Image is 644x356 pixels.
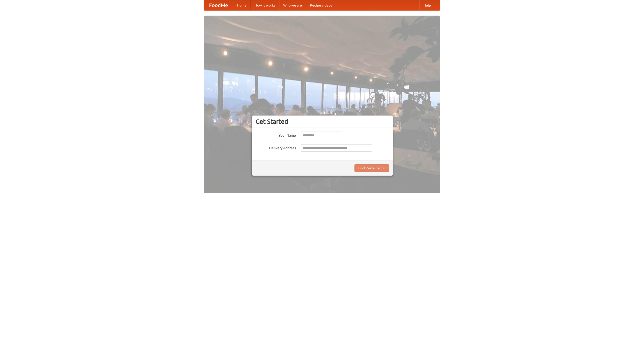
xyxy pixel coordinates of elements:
a: Recipe videos [306,0,336,10]
label: Your Name [256,132,296,138]
a: How it works [251,0,279,10]
label: Delivery Address [256,144,296,150]
a: FoodMe [204,0,233,10]
button: Find Restaurants! [354,164,389,172]
a: Help [419,0,435,10]
h3: Get Started [256,118,389,125]
a: Home [233,0,251,10]
a: Who we are [279,0,306,10]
